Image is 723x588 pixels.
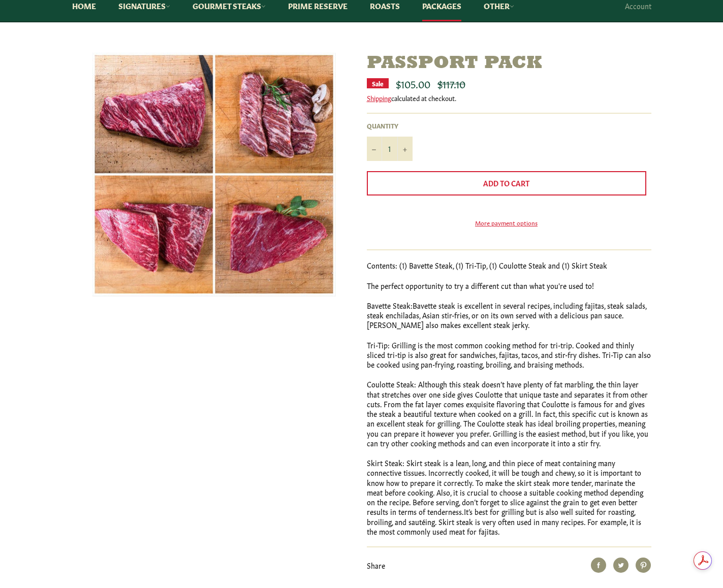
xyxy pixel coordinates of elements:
p: The perfect opportunity to try a different cut than what you're used to! [367,281,651,290]
p: Bavette Steak: [367,301,651,330]
a: Shipping [367,93,391,103]
span: Add to Cart [483,178,529,188]
p: Coulotte Steak: Although this steak doesn’t have plenty of fat marbling, the thin layer that stre... [367,379,651,448]
p: Tri-Tip: Grilling is the most common cooking method for tri-trip. Cooked and thinly sliced tri-ti... [367,340,651,370]
label: Quantity [367,121,413,130]
div: calculated at checkout. [367,93,651,103]
s: $117.10 [437,76,465,90]
p: Skirt Steak: Skirt steak is a lean, long, and thin piece of meat containing many connective tissu... [367,458,651,536]
button: Reduce item quantity by one [367,137,382,161]
span: $105.00 [396,76,430,90]
span: It’s best for grilling but is also well suited for roasting, broiling, and sautéing. Skirt steak ... [367,506,641,536]
img: Passport Pack [92,53,336,297]
button: Increase item quantity by one [397,137,413,161]
span: Bavette steak is excellent in several recipes, including fajitas, steak salads, steak enchiladas,... [367,300,646,330]
p: Contents: (1) Bavette Steak, (1) Tri-Tip, (1) Coulotte Steak and (1) Skirt Steak [367,260,651,270]
h1: Passport Pack [367,53,651,75]
div: Sale [367,78,389,88]
span: Share [367,560,385,570]
a: More payment options [367,218,646,227]
button: Add to Cart [367,171,646,195]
